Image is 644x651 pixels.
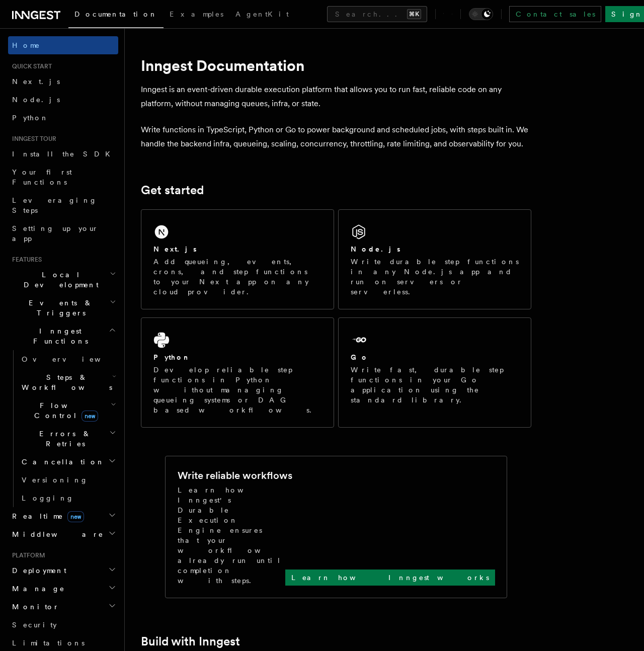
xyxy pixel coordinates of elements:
span: Limitations [12,639,85,647]
span: Cancellation [18,457,105,467]
p: Learn how Inngest's Durable Execution Engine ensures that your workflow already run until complet... [178,485,285,586]
a: Node.jsWrite durable step functions in any Node.js app and run on servers or serverless. [338,209,531,309]
span: Node.js [12,96,60,104]
button: Monitor [8,598,118,616]
a: Documentation [68,3,164,28]
span: Your first Functions [12,168,72,186]
span: Home [12,40,40,50]
a: Next.jsAdd queueing, events, crons, and step functions to your Next app on any cloud provider. [141,209,334,309]
span: Overview [22,355,125,363]
span: Errors & Retries [18,429,109,449]
span: Middleware [8,529,104,539]
button: Deployment [8,561,118,580]
p: Write functions in TypeScript, Python or Go to power background and scheduled jobs, with steps bu... [141,123,531,151]
a: Node.js [8,91,118,109]
a: Build with Inngest [141,634,240,648]
p: Learn how Inngest works [291,573,489,583]
a: PythonDevelop reliable step functions in Python without managing queueing systems or DAG based wo... [141,317,334,428]
span: Inngest tour [8,135,56,143]
span: Setting up your app [12,224,99,242]
a: Contact sales [509,6,601,22]
span: AgentKit [235,10,289,18]
a: Leveraging Steps [8,191,118,219]
p: Write fast, durable step functions in your Go application using the standard library. [351,365,519,405]
span: Platform [8,551,45,559]
button: Toggle dark mode [469,8,493,20]
a: Python [8,109,118,127]
button: Steps & Workflows [18,368,118,396]
span: Next.js [12,77,60,86]
a: Examples [164,3,229,27]
span: Documentation [74,10,157,18]
div: Inngest Functions [8,350,118,507]
button: Realtimenew [8,507,118,525]
p: Develop reliable step functions in Python without managing queueing systems or DAG based workflows. [153,365,321,415]
button: Events & Triggers [8,294,118,322]
span: Inngest Functions [8,326,109,346]
h2: Python [153,352,191,362]
a: Overview [18,350,118,368]
a: Install the SDK [8,145,118,163]
p: Add queueing, events, crons, and step functions to your Next app on any cloud provider. [153,257,321,297]
a: Home [8,36,118,54]
span: Quick start [8,62,52,70]
span: Local Development [8,270,110,290]
button: Inngest Functions [8,322,118,350]
h2: Write reliable workflows [178,468,292,482]
a: Versioning [18,471,118,489]
span: Security [12,621,57,629]
a: Setting up your app [8,219,118,248]
a: Get started [141,183,204,197]
span: Monitor [8,602,59,612]
span: Examples [170,10,223,18]
span: new [82,411,98,422]
button: Manage [8,580,118,598]
span: Deployment [8,565,66,576]
button: Errors & Retries [18,425,118,453]
a: Your first Functions [8,163,118,191]
h2: Node.js [351,244,400,254]
span: Python [12,114,49,122]
span: Leveraging Steps [12,196,97,214]
a: AgentKit [229,3,295,27]
span: Features [8,256,42,264]
span: Versioning [22,476,88,484]
span: Logging [22,494,74,502]
a: Next.js [8,72,118,91]
a: Learn how Inngest works [285,569,495,586]
span: Steps & Workflows [18,372,112,392]
h2: Next.js [153,244,197,254]
span: Install the SDK [12,150,116,158]
p: Inngest is an event-driven durable execution platform that allows you to run fast, reliable code ... [141,83,531,111]
kbd: ⌘K [407,9,421,19]
span: Flow Control [18,400,111,421]
button: Search...⌘K [327,6,427,22]
button: Flow Controlnew [18,396,118,425]
button: Cancellation [18,453,118,471]
h2: Go [351,352,369,362]
button: Local Development [8,266,118,294]
a: Logging [18,489,118,507]
button: Middleware [8,525,118,543]
h1: Inngest Documentation [141,56,531,74]
span: Events & Triggers [8,298,110,318]
a: GoWrite fast, durable step functions in your Go application using the standard library. [338,317,531,428]
p: Write durable step functions in any Node.js app and run on servers or serverless. [351,257,519,297]
a: Security [8,616,118,634]
span: new [67,511,84,522]
span: Realtime [8,511,84,521]
span: Manage [8,584,65,594]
